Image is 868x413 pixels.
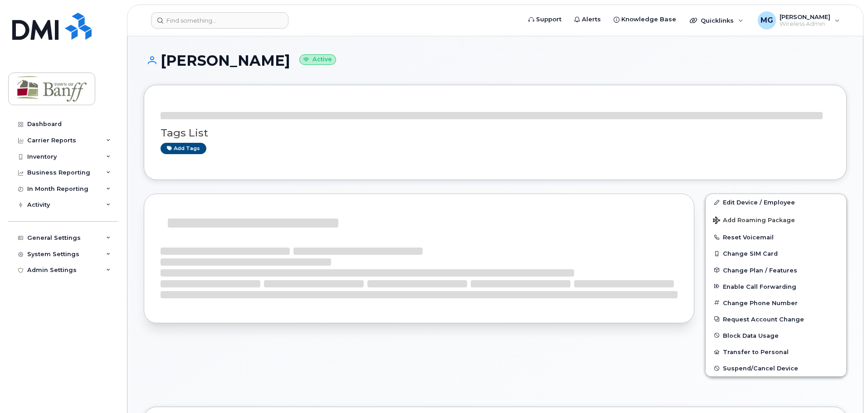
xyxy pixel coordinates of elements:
button: Reset Voicemail [706,229,846,245]
button: Change Plan / Features [706,262,846,278]
a: Edit Device / Employee [706,194,846,210]
span: Suspend/Cancel Device [723,365,798,372]
button: Add Roaming Package [706,210,846,229]
span: Enable Call Forwarding [723,283,796,290]
button: Enable Call Forwarding [706,278,846,295]
button: Change SIM Card [706,245,846,262]
span: Add Roaming Package [713,217,795,225]
h3: Tags List [161,127,830,139]
button: Suspend/Cancel Device [706,360,846,376]
a: Add tags [161,143,206,154]
button: Transfer to Personal [706,344,846,360]
span: Change Plan / Features [723,267,797,273]
h1: [PERSON_NAME] [144,53,847,68]
button: Change Phone Number [706,295,846,311]
small: Active [299,54,336,65]
button: Request Account Change [706,311,846,327]
button: Block Data Usage [706,327,846,344]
